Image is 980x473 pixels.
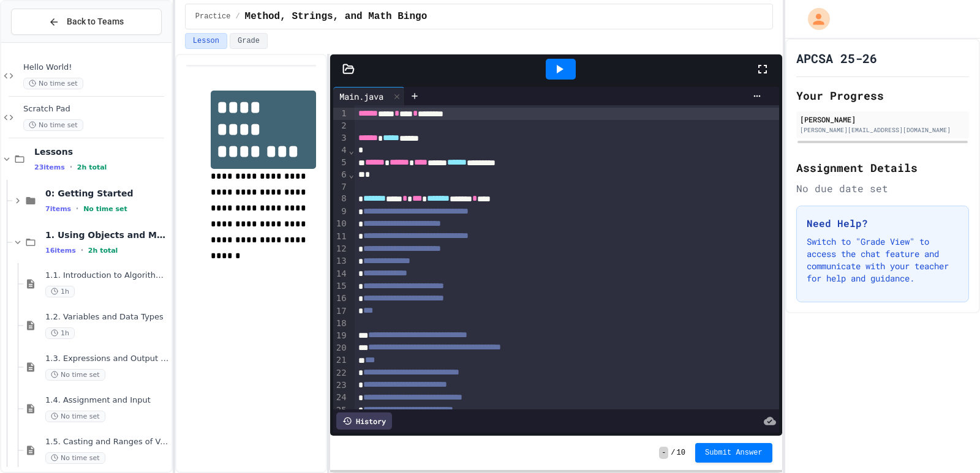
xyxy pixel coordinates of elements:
[45,247,76,255] span: 16 items
[333,169,349,181] div: 6
[45,437,169,447] span: 1.5. Casting and Ranges of Values
[333,243,349,255] div: 12
[67,15,124,28] span: Back to Teams
[45,354,169,364] span: 1.3. Expressions and Output [New]
[333,181,349,193] div: 7
[88,247,118,255] span: 2h total
[235,12,239,21] span: /
[77,163,107,171] span: 2h total
[807,236,959,285] p: Switch to "Grade View" to access the chat feature and communicate with your teacher for help and ...
[83,205,127,213] span: No time set
[333,354,349,367] div: 21
[333,292,349,305] div: 16
[659,447,668,459] span: -
[800,114,965,125] div: [PERSON_NAME]
[45,452,105,464] span: No time set
[34,163,65,171] span: 23 items
[333,268,349,280] div: 14
[333,144,349,157] div: 4
[677,448,685,458] span: 10
[45,286,75,297] span: 1h
[23,78,83,89] span: No time set
[333,404,349,417] div: 25
[333,206,349,218] div: 9
[333,231,349,243] div: 11
[185,33,227,49] button: Lesson
[333,132,349,144] div: 3
[333,255,349,267] div: 13
[333,367,349,379] div: 22
[695,443,772,463] button: Submit Answer
[45,395,169,406] span: 1.4. Assignment and Input
[70,162,72,172] span: •
[333,318,349,330] div: 18
[333,218,349,230] div: 10
[45,229,169,240] span: 1. Using Objects and Methods
[796,159,969,176] h2: Assignment Details
[333,193,349,205] div: 8
[23,62,169,73] span: Hello World!
[23,104,169,114] span: Scratch Pad
[796,181,969,196] div: No due date set
[76,204,78,214] span: •
[333,120,349,132] div: 2
[81,245,83,255] span: •
[333,342,349,354] div: 20
[45,312,169,322] span: 1.2. Variables and Data Types
[333,157,349,169] div: 5
[45,369,105,381] span: No time set
[333,330,349,342] div: 19
[796,50,877,67] h1: APCSA 25-26
[45,205,71,213] span: 7 items
[349,146,355,155] span: Fold line
[23,119,83,131] span: No time set
[34,146,169,157] span: Lessons
[333,379,349,392] div: 23
[795,5,833,33] div: My Account
[45,411,105,422] span: No time set
[807,216,959,231] h3: Need Help?
[705,448,763,458] span: Submit Answer
[333,280,349,292] div: 15
[333,392,349,404] div: 24
[671,448,675,458] span: /
[800,125,965,135] div: [PERSON_NAME][EMAIL_ADDRESS][DOMAIN_NAME]
[45,270,169,281] span: 1.1. Introduction to Algorithms, Programming, and Compilers
[245,9,428,24] span: Method, Strings, and Math Bingo
[349,169,355,179] span: Fold line
[45,188,169,199] span: 0: Getting Started
[11,9,162,35] button: Back to Teams
[336,412,392,430] div: History
[333,90,390,103] div: Main.java
[230,33,268,49] button: Grade
[333,87,405,105] div: Main.java
[796,87,969,104] h2: Your Progress
[333,305,349,318] div: 17
[333,108,349,120] div: 1
[195,12,231,21] span: Practice
[45,327,75,339] span: 1h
